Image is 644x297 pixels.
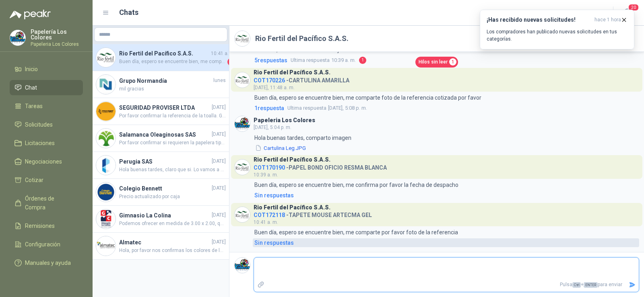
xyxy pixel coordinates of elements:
a: Remisiones [10,218,83,234]
img: Company Logo [96,48,116,67]
img: Company Logo [10,30,25,45]
span: Tareas [25,102,43,111]
span: Chat [25,83,37,92]
a: Company LogoColegio Bennett[DATE]Precio actualizado por caja [93,179,229,206]
img: Company Logo [96,75,116,94]
h2: Rio Fertil del Pacífico S.A.S. [255,33,349,44]
span: [DATE], 5:04 p. m. [254,125,291,130]
a: Company LogoPerugia SAS[DATE]Hola buenas tardes, claro que si. Lo vamos a programar para cambio m... [93,152,229,179]
span: mil gracias [119,85,226,93]
span: Inicio [25,65,38,74]
a: Órdenes de Compra [10,191,83,215]
div: Sin respuestas [254,238,294,247]
img: Company Logo [96,129,116,148]
img: Company Logo [235,258,250,273]
h4: Colegio Bennett [119,184,210,193]
p: Hola buenas tardes, comparto imagen [254,133,351,142]
img: Company Logo [96,156,116,175]
p: Buen día, espero se encuentre bien, me confirma por favor la fecha de despacho [254,180,458,189]
a: Company LogoRio Fertil del Pacífico S.A.S.10:41 a. m.Buen día, espero se encuentre bien, me compa... [93,44,229,71]
a: Chat [10,80,83,95]
span: COT170226 [254,77,285,84]
span: 10:41 a. m. [254,219,278,225]
p: Papelería Los Colores [31,29,83,40]
span: 1 respuesta [254,104,284,113]
button: ¡Has recibido nuevas solicitudes!hace 1 hora Los compradores han publicado nuevas solicitudes en ... [480,10,634,49]
img: Company Logo [235,207,250,222]
a: 5respuestasUltima respuesta10:39 a. m.1 [253,56,639,65]
img: Company Logo [235,31,250,46]
span: hace 1 hora [594,16,621,23]
a: Company LogoSEGURIDAD PROVISER LTDA[DATE]Por favor confirmar la referencia de la toalla. Gracias [93,98,229,125]
a: Negociaciones [10,154,83,169]
span: [DATE] [212,238,226,246]
a: Company LogoAlmatec[DATE]Hola, por favor nos confirmas los colores de los vinilos aprobados. Gracias [93,233,229,260]
span: 1 [227,58,235,66]
span: [DATE], 11:48 a. m. [254,85,295,90]
a: Manuales y ayuda [10,255,83,270]
h4: Salamanca Oleaginosas SAS [119,130,210,139]
span: [DATE] [212,104,226,111]
span: 20 [628,4,639,11]
h4: Grupo Normandía [119,76,212,85]
span: Licitaciones [25,139,55,147]
span: COT172118 [254,212,285,218]
a: Sin respuestas [253,191,639,200]
span: 1 [449,58,456,66]
span: Configuración [25,240,60,249]
span: ENTER [584,282,598,288]
span: [DATE] [212,158,226,165]
span: Ultima respuesta [287,104,326,112]
span: [DATE] [212,211,226,219]
p: Buen día, espero se encuentre bien, me comparte por favor foto de la referencia [254,228,458,237]
span: COT170190 [254,164,285,171]
img: Company Logo [235,72,250,88]
p: Buen día, espero se encuentre bien, me comparte foto de la referencia cotizada por favor [254,93,481,102]
h1: Chats [119,7,138,18]
p: Los compradores han publicado nuevas solicitudes en tus categorías. [487,28,627,43]
h4: - TAPETE MOUSE ARTECMA GEL [254,210,372,217]
h3: Rio Fertil del Pacífico S.A.S. [254,205,330,210]
h3: Papeleria Los Colores [254,118,315,123]
span: 10:39 a. m. [254,172,278,178]
span: Hola buenas tardes, claro que si. Lo vamos a programar para cambio mano a mano [119,166,226,174]
img: Company Logo [96,102,116,121]
span: Hilos sin leer [419,58,448,66]
h4: SEGURIDAD PROVISER LTDA [119,103,210,112]
img: Company Logo [96,236,116,256]
span: Hola, por favor nos confirmas los colores de los vinilos aprobados. Gracias [119,247,226,254]
img: Logo peakr [10,10,51,19]
p: Pulsa + para enviar [268,278,626,292]
a: 1respuestaUltima respuesta[DATE], 5:08 p. m. [253,104,639,113]
span: [DATE] [212,184,226,192]
a: Company LogoGrupo Normandíalunesmil gracias [93,71,229,98]
span: [DATE] [212,131,226,138]
span: Órdenes de Compra [25,194,75,212]
img: Company Logo [96,209,116,229]
h3: Rio Fertil del Pacífico S.A.S. [254,70,330,75]
a: Cotizar [10,172,83,188]
button: Enviar [625,278,639,292]
span: Remisiones [25,221,55,230]
p: Papeleria Los Colores [31,42,83,47]
img: Company Logo [235,160,250,175]
h4: Rio Fertil del Pacífico S.A.S. [119,49,209,58]
span: Negociaciones [25,157,62,166]
span: Manuales y ayuda [25,258,71,267]
button: Cartulina Leg.JPG [254,144,307,152]
span: Por favor confirmar la referencia de la toalla. Gracias [119,112,226,120]
h3: ¡Has recibido nuevas solicitudes! [487,16,591,23]
h3: Rio Fertil del Pacífico S.A.S. [254,158,330,162]
span: lunes [213,77,226,84]
span: Podemos ofrecer en medida de 3.00 x 2.00, quedamos atentos para cargar precio [119,220,226,227]
span: Precio actualizado por caja [119,193,226,201]
h4: Almatec [119,238,210,247]
span: Por favor confirmar si requieren la papelera tipo bandeja para escritorio o la papelera de piso. ... [119,139,226,147]
span: Ctrl [572,282,581,288]
a: Company LogoSalamanca Oleaginosas SAS[DATE]Por favor confirmar si requieren la papelera tipo band... [93,125,229,152]
a: Tareas [10,98,83,114]
a: Inicio [10,61,83,77]
a: Configuración [10,237,83,252]
span: Buen día, espero se encuentre bien, me comparte por favor foto de la referencia [119,58,226,66]
h4: Gimnasio La Colina [119,211,210,220]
